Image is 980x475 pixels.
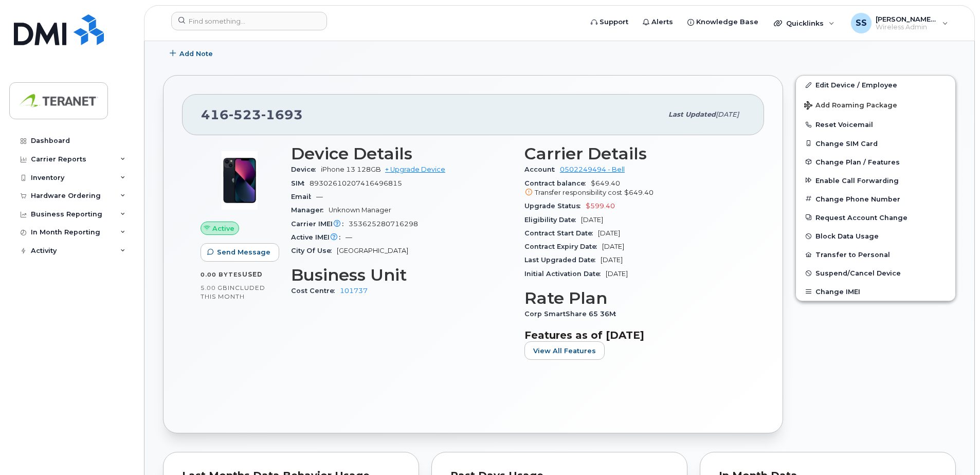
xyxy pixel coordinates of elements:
a: 0502249494 - Bell [560,166,625,173]
span: Enable Call Forwarding [815,176,899,184]
span: Account [524,166,560,173]
span: [DATE] [581,216,603,224]
span: 523 [229,107,261,122]
button: Change IMEI [796,282,955,301]
span: Add Roaming Package [804,101,897,111]
img: image20231002-3703462-1ig824h.jpeg [209,150,270,211]
span: SIM [291,179,310,187]
h3: Business Unit [291,266,512,284]
span: 89302610207416496815 [310,179,402,187]
span: Contract Start Date [524,229,598,237]
input: Find something... [171,12,327,30]
span: [DATE] [602,243,624,250]
span: Add Note [179,49,213,59]
span: Contract Expiry Date [524,243,602,250]
span: Device [291,166,321,173]
span: SS [856,17,867,29]
span: [DATE] [601,256,623,264]
button: Add Note [163,44,222,63]
button: Reset Voicemail [796,115,955,134]
span: Change Plan / Features [815,158,900,166]
span: Wireless Admin [876,23,937,31]
span: Unknown Manager [329,206,391,214]
span: Quicklinks [786,19,824,27]
span: — [316,193,323,200]
div: Shruthi Suresh [844,13,955,33]
a: Knowledge Base [680,12,766,32]
button: Request Account Change [796,208,955,227]
span: View All Features [533,346,596,356]
span: [GEOGRAPHIC_DATA] [337,247,408,254]
span: Support [600,17,628,27]
button: Transfer to Personal [796,245,955,264]
h3: Rate Plan [524,289,746,307]
span: 416 [201,107,303,122]
span: [PERSON_NAME] [PERSON_NAME] [876,15,937,23]
span: 353625280716298 [349,220,418,228]
span: $649.40 [524,179,746,198]
span: Send Message [217,247,270,257]
a: + Upgrade Device [385,166,445,173]
span: [DATE] [598,229,620,237]
button: Change Plan / Features [796,153,955,171]
div: Quicklinks [767,13,842,33]
span: Upgrade Status [524,202,586,210]
button: Add Roaming Package [796,94,955,115]
span: Contract balance [524,179,591,187]
button: Block Data Usage [796,227,955,245]
h3: Carrier Details [524,144,746,163]
button: Change SIM Card [796,134,955,153]
span: Active IMEI [291,233,346,241]
span: Suspend/Cancel Device [815,269,901,277]
span: $649.40 [624,189,654,196]
a: 101737 [340,287,368,295]
span: Knowledge Base [696,17,758,27]
button: Enable Call Forwarding [796,171,955,190]
span: Email [291,193,316,200]
span: — [346,233,352,241]
span: Initial Activation Date [524,270,606,278]
span: Corp SmartShare 65 36M [524,310,621,318]
span: [DATE] [606,270,628,278]
span: Active [212,224,234,233]
span: City Of Use [291,247,337,254]
h3: Device Details [291,144,512,163]
a: Alerts [636,12,680,32]
button: View All Features [524,341,605,360]
span: $599.40 [586,202,615,210]
a: Edit Device / Employee [796,76,955,94]
span: Manager [291,206,329,214]
span: used [242,270,263,278]
span: 5.00 GB [201,284,228,291]
span: Transfer responsibility cost [535,189,622,196]
span: iPhone 13 128GB [321,166,381,173]
button: Send Message [201,243,279,262]
a: Support [584,12,636,32]
h3: Features as of [DATE] [524,329,746,341]
span: [DATE] [716,111,739,118]
span: 1693 [261,107,303,122]
span: included this month [201,284,265,301]
span: Last Upgraded Date [524,256,601,264]
button: Suspend/Cancel Device [796,264,955,282]
span: Alerts [651,17,673,27]
span: Carrier IMEI [291,220,349,228]
span: 0.00 Bytes [201,271,242,278]
span: Cost Centre [291,287,340,295]
button: Change Phone Number [796,190,955,208]
span: Last updated [668,111,716,118]
span: Eligibility Date [524,216,581,224]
